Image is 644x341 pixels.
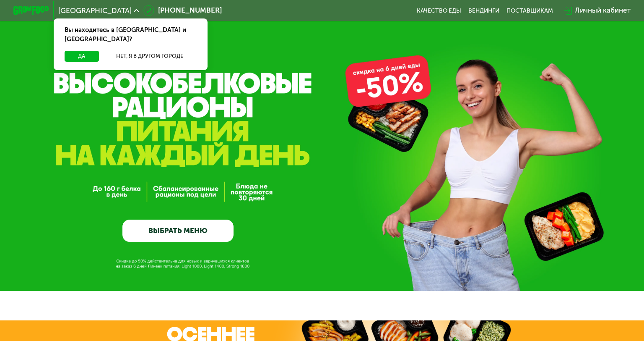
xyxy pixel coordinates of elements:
[506,7,553,14] div: поставщикам
[468,7,499,14] a: Вендинги
[58,7,132,14] span: [GEOGRAPHIC_DATA]
[575,5,631,16] div: Личный кабинет
[54,18,208,51] div: Вы находитесь в [GEOGRAPHIC_DATA] и [GEOGRAPHIC_DATA]?
[143,5,221,16] a: [PHONE_NUMBER]
[65,51,99,62] button: Да
[417,7,461,14] a: Качество еды
[122,220,234,242] a: ВЫБРАТЬ МЕНЮ
[102,51,197,62] button: Нет, я в другом городе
